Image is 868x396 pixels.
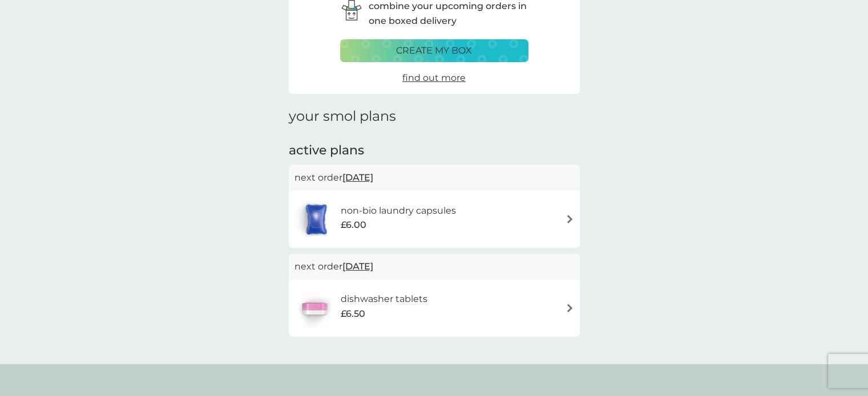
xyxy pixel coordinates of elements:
[289,142,580,160] h2: active plans
[294,199,338,239] img: non-bio laundry capsules
[341,218,366,232] span: £6.00
[402,72,466,83] span: find out more
[294,259,574,274] p: next order
[340,39,528,62] button: create my box
[341,307,365,321] span: £6.50
[342,255,373,277] span: [DATE]
[396,43,472,58] p: create my box
[566,215,574,223] img: arrow right
[566,304,574,312] img: arrow right
[342,166,373,189] span: [DATE]
[341,203,456,218] h6: non-bio laundry capsules
[294,288,334,328] img: dishwasher tablets
[402,71,466,85] a: find out more
[294,170,574,185] p: next order
[289,108,580,125] h1: your smol plans
[341,292,427,307] h6: dishwasher tablets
